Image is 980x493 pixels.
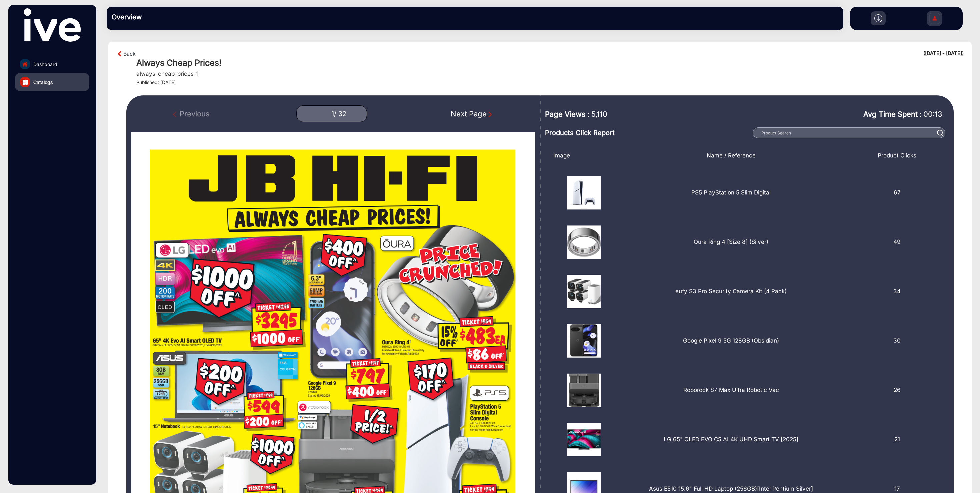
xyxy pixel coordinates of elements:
p: Oura Ring 4 [Size 8] (Silver) [694,238,768,246]
span: 00:13 [923,110,942,118]
div: 34 [847,275,947,308]
div: Next Page [451,108,493,119]
div: Image [548,151,615,160]
img: 8033371758166635502.jpeg [553,374,615,407]
h3: Overview [112,13,205,21]
img: Sign%20Up.svg [928,8,942,31]
img: Next Page [487,111,493,118]
div: 30 [847,324,947,358]
div: Name / Reference [615,151,847,160]
a: Catalogs [15,73,89,91]
img: 8027941758166635474.jpeg [553,423,615,456]
div: Product Clicks [847,151,947,160]
span: Catalogs [33,79,53,86]
h1: Always Cheap Prices! [136,58,964,68]
img: 7877551758166635319.jpeg [553,275,615,308]
p: LG 65" OLED EVO C5 AI 4K UHD Smart TV [2025] [664,435,798,444]
p: eufy S3 Pro Security Camera Kit (4 Pack) [675,287,787,296]
a: Back [123,50,136,58]
div: 26 [847,374,947,407]
h4: Published: [DATE] [136,80,964,85]
img: arrow-left-1.svg [116,50,123,58]
img: home [22,61,28,67]
div: / 32 [334,110,346,118]
img: catalog [23,80,28,85]
p: Google Pixel 9 5G 128GB (Obsidian) [683,337,779,345]
div: 49 [847,225,947,259]
img: prodSearch%20_white.svg [937,130,944,136]
div: 21 [847,423,947,456]
div: ([DATE] - [DATE]) [923,50,964,58]
img: 7780901758166635264.jpeg [553,324,615,358]
input: Product Search [753,127,945,138]
h3: Products Click Report [545,129,748,137]
img: 7457071758166635215.jpeg [553,176,615,209]
span: Dashboard [33,61,57,68]
p: PS5 PlayStation 5 Slim Digital [691,188,771,197]
p: Roborock S7 Max Ultra Robotic Vac [683,386,779,395]
img: 8086921758166635577.jpeg [553,225,615,259]
span: 5,110 [591,109,607,120]
div: 67 [847,176,947,209]
img: h2download.svg [874,14,882,22]
span: Page Views : [545,109,590,120]
a: Dashboard [15,55,89,73]
h5: always-cheap-prices-1 [136,70,199,77]
img: vmg-logo [24,8,80,42]
span: Avg Time Spent : [863,109,922,120]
